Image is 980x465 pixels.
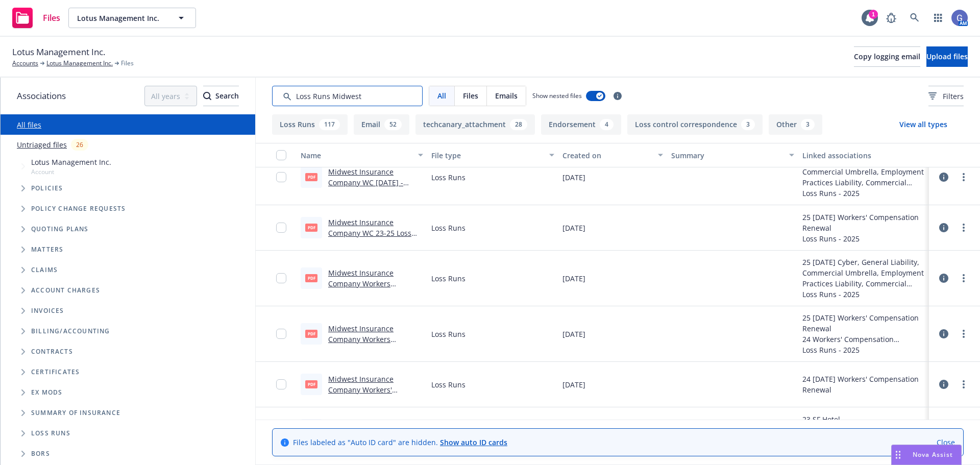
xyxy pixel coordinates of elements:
[305,224,317,231] span: pdf
[541,114,621,135] button: Endorsement
[562,379,585,390] span: [DATE]
[17,120,41,130] a: All files
[272,114,348,135] button: Loss Runs
[12,59,38,68] a: Accounts
[802,414,925,425] div: 23 SF Hotel
[272,86,423,106] input: Search by keyword...
[928,86,964,106] button: Filters
[415,114,535,135] button: techcanary_attachment
[431,273,465,284] span: Loss Runs
[562,150,652,161] div: Created on
[667,143,798,167] button: Summary
[1,155,255,321] div: Tree Example
[627,114,763,135] button: Loss control correspondence
[431,150,543,161] div: File type
[510,119,527,130] div: 28
[892,445,904,464] div: Drag to move
[319,119,340,130] div: 117
[8,4,64,32] a: Files
[31,287,100,293] span: Account charges
[802,345,925,355] div: Loss Runs - 2025
[354,114,409,135] button: Email
[31,206,126,212] span: Policy change requests
[600,119,614,130] div: 4
[926,52,968,61] span: Upload files
[802,334,925,345] div: 24 Workers' Compensation
[562,273,585,284] span: [DATE]
[943,91,964,102] span: Filters
[495,90,518,101] span: Emails
[802,156,925,188] div: 25 [DATE] Cyber, General Liability, Commercial Umbrella, Employment Practices Liability, Commerci...
[802,374,925,395] div: 24 [DATE] Workers' Compensation Renewal
[301,150,412,161] div: Name
[802,257,925,289] div: 25 [DATE] Cyber, General Liability, Commercial Umbrella, Employment Practices Liability, Commerci...
[31,369,80,375] span: Certificates
[958,222,970,234] a: more
[883,114,964,135] button: View all types
[958,272,970,284] a: more
[562,329,585,339] span: [DATE]
[798,143,929,167] button: Linked associations
[801,119,815,130] div: 3
[297,143,427,167] button: Name
[854,46,920,67] button: Copy logging email
[276,172,286,182] input: Toggle Row Selected
[31,267,58,273] span: Claims
[31,349,73,355] span: Contracts
[31,226,89,232] span: Quoting plans
[305,380,317,388] span: pdf
[431,172,465,183] span: Loss Runs
[802,312,925,334] div: 25 [DATE] Workers' Compensation Renewal
[869,10,878,19] div: 1
[562,172,585,183] span: [DATE]
[31,328,110,334] span: Billing/Accounting
[463,90,478,101] span: Files
[562,223,585,233] span: [DATE]
[384,119,402,130] div: 52
[431,329,465,339] span: Loss Runs
[31,167,111,176] span: Account
[77,13,165,23] span: Lotus Management Inc.
[276,150,286,160] input: Select all
[31,308,64,314] span: Invoices
[913,450,953,459] span: Nova Assist
[1,321,255,464] div: Folder Tree Example
[305,330,317,337] span: pdf
[46,59,113,68] a: Lotus Management Inc.
[17,89,66,103] span: Associations
[328,268,415,310] a: Midwest Insurance Company Workers Compensation 23-24 Loss Runs – Valued [DATE].pdf
[305,274,317,282] span: pdf
[671,150,782,161] div: Summary
[431,223,465,233] span: Loss Runs
[891,445,962,465] button: Nova Assist
[427,143,558,167] button: File type
[31,451,50,457] span: BORs
[904,8,925,28] a: Search
[12,45,105,59] span: Lotus Management Inc.
[671,419,794,440] span: 2023 Loss Runs [DATE]-[DATE] [PERSON_NAME]
[769,114,822,135] button: Other
[31,389,62,396] span: Ex Mods
[31,157,111,167] span: Lotus Management Inc.
[293,437,507,448] span: Files labeled as "Auto ID card" are hidden.
[802,233,925,244] div: Loss Runs - 2025
[937,437,955,448] a: Close
[276,379,286,389] input: Toggle Row Selected
[854,52,920,61] span: Copy logging email
[802,188,925,199] div: Loss Runs - 2025
[328,324,418,376] a: Midwest Insurance Company Workers Compensation [DATE]-[DATE] Loss Runs - Valued [DATE].pdf
[276,273,286,283] input: Toggle Row Selected
[328,217,414,249] a: Midwest Insurance Company WC 23-25 Loss Runs - Valued [DATE].pdf
[328,374,418,427] a: Midwest Insurance Company Workers' Compensation [DATE]-[DATE] Loss Runs - Valued [DATE].pdf
[305,173,317,181] span: pdf
[928,91,964,102] span: Filters
[440,437,507,447] a: Show auto ID cards
[437,90,446,101] span: All
[558,143,668,167] button: Created on
[121,59,134,68] span: Files
[31,247,63,253] span: Matters
[17,139,67,150] a: Untriaged files
[951,10,968,26] img: photo
[928,8,948,28] a: Switch app
[43,14,60,22] span: Files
